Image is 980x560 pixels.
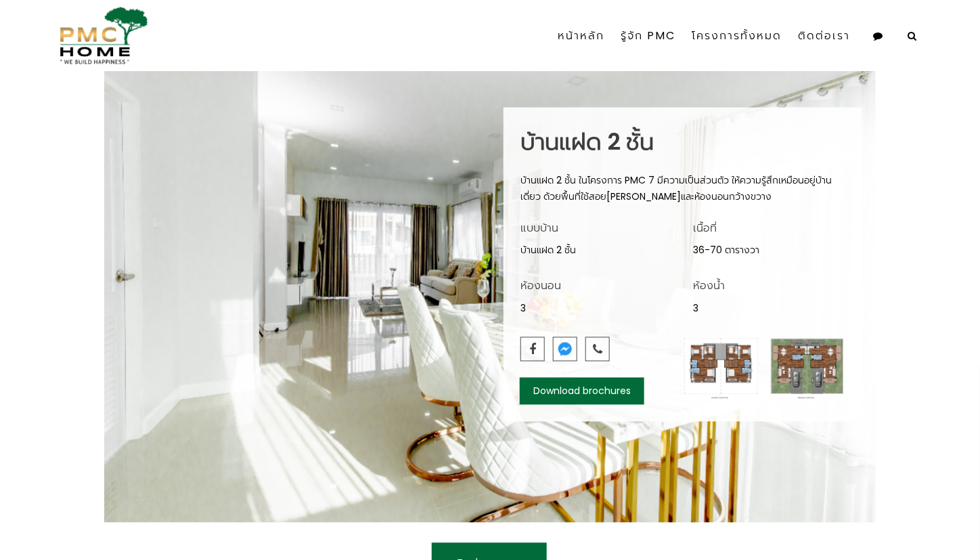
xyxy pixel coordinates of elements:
h5: ห้องนอน [520,279,673,294]
a: Download brochures [520,378,644,405]
p: 3 [693,301,845,317]
a: โครงการทั้งหมด [684,12,790,60]
p: บ้านแฝด 2 ชั้น [520,242,673,259]
a: รู้จัก PMC [612,12,684,60]
p: 36-70 ตารางวา [693,242,845,259]
img: pmc-logo [54,7,148,64]
a: ติดต่อเรา [790,12,858,60]
a: หน้าหลัก [550,12,612,60]
span: บ้านแฝด 2 ชั้น [520,125,654,158]
h5: เนื้อที่ [693,221,845,236]
h5: แบบบ้าน [520,221,673,236]
h5: ห้องน้ำ [693,279,845,294]
p: 3 [520,301,673,317]
p: บ้านแฝด 2 ชั้น ในโครงการ PMC 7 มีความเป็นส่วนตัว ให้ความรู้สึกเหมือนอยู่บ้านเดี่ยว ด้วยพื้นที่ใช้... [520,172,845,204]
